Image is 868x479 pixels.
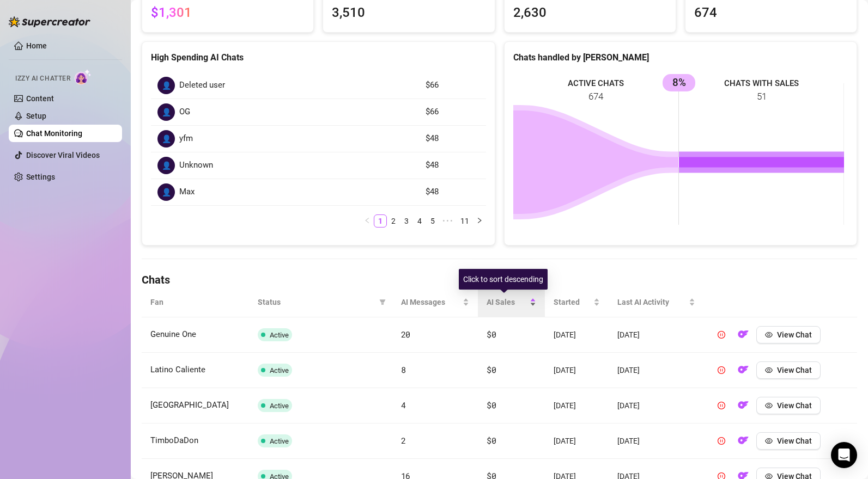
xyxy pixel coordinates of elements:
img: OF [738,400,749,410]
td: [DATE] [545,388,609,423]
span: $0 [487,400,496,410]
span: View Chat [777,330,812,339]
a: Discover Viral Videos [26,151,100,159]
span: Genuine One [150,329,196,339]
li: Previous Page [361,214,374,228]
img: OF [738,329,749,340]
a: 1 [374,215,386,227]
article: $48 [426,132,479,145]
span: eye [765,437,773,445]
img: logo-BBDzfeDw.svg [9,16,90,27]
span: Active [270,437,289,445]
button: OF [735,397,752,414]
a: OF [735,368,752,377]
article: $48 [426,159,479,172]
span: 3,510 [332,3,485,23]
a: OF [735,403,752,412]
button: View Chat [756,326,821,343]
button: OF [735,361,752,379]
span: View Chat [777,366,812,374]
span: [GEOGRAPHIC_DATA] [150,400,229,410]
article: $66 [426,106,479,119]
div: Chats handled by [PERSON_NAME] [513,51,848,64]
span: 4 [401,400,406,410]
span: Status [258,296,375,308]
a: 3 [400,215,412,227]
span: 2 [401,435,406,446]
li: 5 [426,214,439,228]
li: 2 [387,214,400,228]
a: OF [735,439,752,447]
span: Max [179,186,195,199]
img: OF [738,435,749,446]
td: [DATE] [609,423,704,459]
article: $66 [426,79,479,92]
a: Setup [26,112,46,120]
span: Latino Caliente [150,365,205,374]
a: Settings [26,173,55,181]
span: View Chat [777,437,812,445]
span: Izzy AI Chatter [15,73,70,84]
th: AI Messages [392,287,478,317]
td: [DATE] [609,317,704,353]
article: $48 [426,186,479,199]
span: pause-circle [718,366,725,374]
div: High Spending AI Chats [151,51,486,64]
img: AI Chatter [75,69,92,85]
div: 👤 [157,77,175,94]
td: [DATE] [545,423,609,459]
span: OG [179,106,190,119]
span: eye [765,402,773,409]
span: 20 [401,329,410,340]
button: right [473,214,486,228]
span: Started [554,296,591,308]
span: filter [377,294,388,310]
span: filter [379,299,386,305]
span: eye [765,366,773,374]
span: pause-circle [718,331,725,339]
button: View Chat [756,397,821,414]
div: 👤 [157,130,175,148]
span: Active [270,402,289,410]
a: Chat Monitoring [26,129,82,138]
button: OF [735,432,752,450]
th: Fan [142,287,249,317]
a: Home [26,41,47,50]
a: Content [26,94,54,103]
span: 2,630 [513,3,667,23]
span: Active [270,366,289,374]
li: 1 [374,214,387,228]
th: Last AI Activity [609,287,704,317]
span: pause-circle [718,437,725,445]
span: $1,301 [151,5,192,20]
li: Next Page [473,214,486,228]
li: 11 [457,214,473,228]
span: AI Sales [487,296,527,308]
span: View Chat [777,401,812,410]
td: [DATE] [609,353,704,388]
button: OF [735,326,752,343]
div: 👤 [157,157,175,174]
div: 👤 [157,183,175,201]
a: 4 [414,215,426,227]
li: 3 [400,214,413,228]
a: 5 [427,215,439,227]
span: Deleted user [179,79,225,92]
button: left [361,214,374,228]
li: 4 [413,214,426,228]
td: [DATE] [545,353,609,388]
span: Active [270,331,289,339]
span: 674 [694,3,848,23]
span: $0 [487,329,496,340]
span: 8 [401,364,406,375]
span: Last AI Activity [617,296,687,308]
div: Click to sort descending [459,269,548,290]
div: Open Intercom Messenger [831,442,857,468]
span: ••• [439,214,457,228]
button: View Chat [756,432,821,450]
h4: Chats [142,272,857,287]
span: yfm [179,132,193,145]
span: TimboDaDon [150,435,198,445]
li: Next 5 Pages [439,214,457,228]
th: AI Sales [478,287,544,317]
